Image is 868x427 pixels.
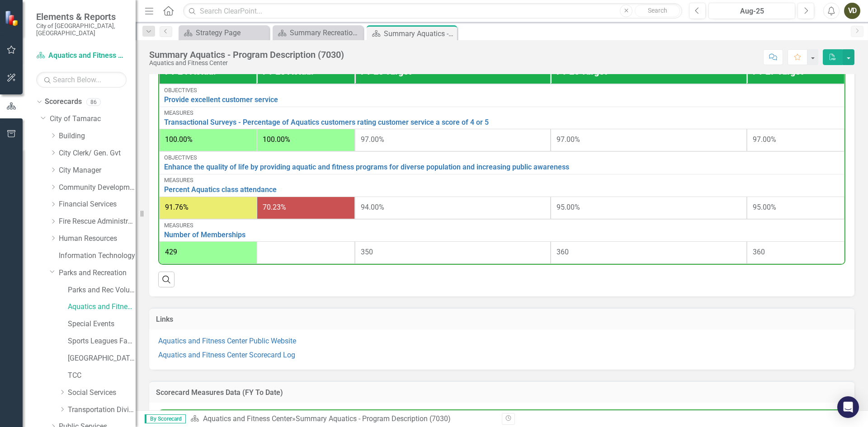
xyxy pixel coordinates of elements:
span: 360 [753,248,765,256]
span: 94.00% [361,203,384,211]
span: By Scorecard [145,414,186,423]
div: Measures [164,110,840,116]
span: 70.23% [263,203,286,211]
a: Financial Services [59,199,136,210]
div: Measures [164,222,840,229]
span: Search [648,7,667,14]
div: Aug-25 [712,6,792,17]
a: City Clerk/ Gen. Gvt [59,148,136,159]
a: Aquatics and Fitness Center [36,51,127,61]
a: Human Resources [59,234,136,244]
a: Provide excellent customer service [164,96,840,104]
div: Aquatics and Fitness Center [149,60,344,66]
button: Aug-25 [708,3,795,19]
span: 95.00% [557,203,580,211]
h3: Scorecard Measures Data (FY To Date) [156,389,848,397]
button: Search [635,5,680,17]
button: VD [844,3,860,19]
a: Sports Leagues Facilities Fields [68,336,136,347]
div: Summary Recreation - Program Description (7010) [290,27,361,38]
a: [GEOGRAPHIC_DATA] [68,353,136,364]
a: Strategy Page [181,27,267,38]
a: Community Development [59,183,136,193]
span: 100.00% [165,135,193,144]
a: Transportation Division [68,405,136,415]
a: Transactional Surveys - Percentage of Aquatics customers rating customer service a score of 4 or 5 [164,118,840,127]
span: 350 [361,248,373,256]
a: Building [59,131,136,141]
span: Elements & Reports [36,11,127,22]
a: Aquatics and Fitness Center Public Website [158,337,296,345]
div: Summary Aquatics - Program Description (7030) [296,414,451,423]
a: Information Technology [59,251,136,261]
h3: Links [156,315,848,324]
a: Fire Rescue Administration [59,216,136,227]
a: Parks and Rec Volunteers [68,285,136,296]
a: TCC [68,371,136,381]
input: Search ClearPoint... [183,3,682,19]
span: 97.00% [361,135,384,144]
div: » [190,414,495,424]
span: 95.00% [753,203,776,211]
span: 100.00% [263,135,290,144]
img: ClearPoint Strategy [5,10,20,26]
a: Number of Memberships [164,231,840,239]
a: Enhance the quality of life by providing aquatic and fitness programs for diverse population and ... [164,163,840,171]
a: Summary Recreation - Program Description (7010) [275,27,361,38]
div: Summary Aquatics - Program Description (7030) [384,28,455,39]
a: Aquatics and Fitness Center Scorecard Log [158,351,295,359]
span: 91.76% [165,203,189,211]
div: Open Intercom Messenger [837,396,859,418]
div: Objectives [164,87,840,94]
a: Aquatics and Fitness Center [203,414,292,423]
div: 86 [86,98,101,106]
div: Objectives [164,155,840,161]
small: City of [GEOGRAPHIC_DATA], [GEOGRAPHIC_DATA] [36,22,127,37]
span: 97.00% [557,135,580,144]
a: Special Events [68,319,136,329]
span: 97.00% [753,135,776,144]
input: Search Below... [36,72,127,88]
a: City of Tamarac [50,114,136,124]
a: Social Services [68,388,136,398]
div: Summary Aquatics - Program Description (7030) [149,50,344,60]
a: Percent Aquatics class attendance [164,186,840,194]
a: Aquatics and Fitness Center [68,302,136,312]
a: Scorecards [45,97,82,107]
div: Measures [164,177,840,183]
a: City Manager [59,165,136,176]
span: 360 [557,248,569,256]
div: Strategy Page [196,27,267,38]
span: 429 [165,248,177,256]
a: Parks and Recreation [59,268,136,278]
